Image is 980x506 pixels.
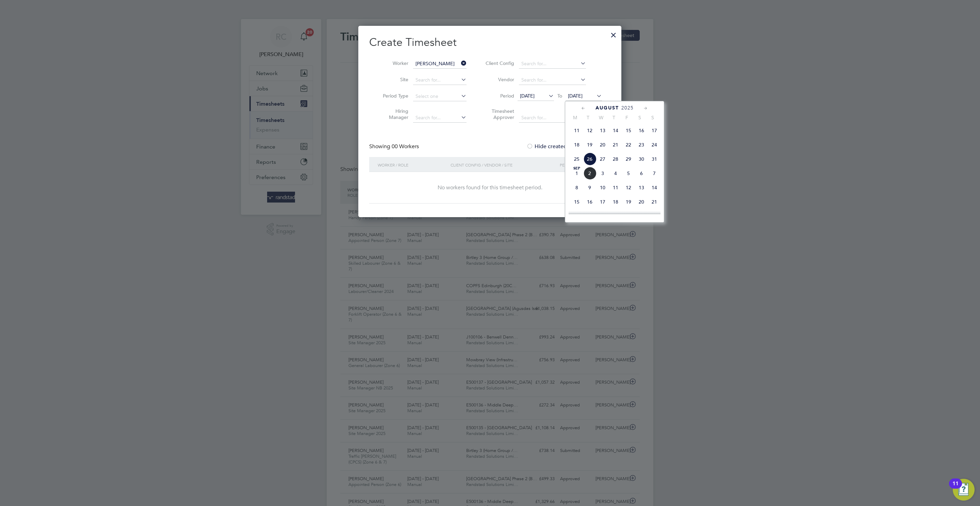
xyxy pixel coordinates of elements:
span: 2 [583,167,596,180]
span: 31 [648,153,661,165]
div: Showing [369,143,420,150]
span: M [569,115,582,121]
span: 24 [596,210,609,223]
label: Timesheet Approver [484,108,514,120]
span: 12 [622,181,635,194]
span: W [594,115,607,121]
span: 12 [583,124,596,137]
span: 21 [648,195,661,208]
span: 5 [622,167,635,180]
span: 14 [609,124,622,137]
span: 26 [622,210,635,223]
span: [DATE] [520,93,535,99]
span: 4 [609,167,622,180]
input: Select one [413,92,467,101]
span: 18 [570,138,583,151]
span: 27 [596,153,609,165]
input: Search for... [413,75,467,85]
span: 17 [648,124,661,137]
label: Client Config [484,60,514,66]
span: 25 [609,210,622,223]
span: 9 [583,181,596,194]
span: 19 [622,195,635,208]
span: 30 [635,153,648,165]
span: 29 [622,153,635,165]
div: Worker / Role [376,157,449,173]
span: 8 [570,181,583,194]
span: F [620,115,633,121]
span: 3 [596,167,609,180]
span: 11 [609,181,622,194]
span: T [607,115,620,121]
span: 13 [596,124,609,137]
span: 1 [570,167,583,180]
span: 23 [583,210,596,223]
label: Period Type [378,93,408,99]
input: Search for... [519,113,586,123]
span: 2025 [621,105,634,111]
span: 6 [635,167,648,180]
span: 00 Workers [392,143,419,150]
span: 14 [648,181,661,194]
span: S [646,115,659,121]
span: 15 [622,124,635,137]
div: Client Config / Vendor / Site [449,157,558,173]
span: 24 [648,138,661,151]
span: 18 [609,195,622,208]
span: 28 [609,153,622,165]
div: Period [558,157,604,173]
span: 28 [648,210,661,223]
label: Worker [378,60,408,66]
span: 22 [570,210,583,223]
span: 16 [583,195,596,208]
span: 27 [635,210,648,223]
div: No workers found for this timesheet period. [376,184,604,191]
h2: Create Timesheet [369,35,610,50]
span: 20 [635,195,648,208]
label: Period [484,93,514,99]
span: Sep [570,167,583,170]
span: 23 [635,138,648,151]
span: 22 [622,138,635,151]
label: Hiring Manager [378,108,408,120]
input: Search for... [413,59,467,69]
span: 13 [635,181,648,194]
span: 17 [596,195,609,208]
span: 21 [609,138,622,151]
button: Open Resource Center, 11 new notifications [953,479,975,501]
span: August [595,105,619,111]
span: 26 [583,153,596,165]
span: 15 [570,195,583,208]
span: 7 [648,167,661,180]
span: 10 [596,181,609,194]
span: T [582,115,594,121]
span: [DATE] [568,93,583,99]
span: 25 [570,153,583,165]
span: 16 [635,124,648,137]
span: S [633,115,646,121]
span: 20 [596,138,609,151]
label: Hide created timesheets [526,143,595,150]
span: 19 [583,138,596,151]
input: Search for... [413,113,467,123]
input: Search for... [519,59,586,69]
span: To [555,91,564,100]
label: Site [378,76,408,83]
label: Vendor [484,76,514,83]
div: 11 [952,484,959,492]
input: Search for... [519,75,586,85]
span: 11 [570,124,583,137]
